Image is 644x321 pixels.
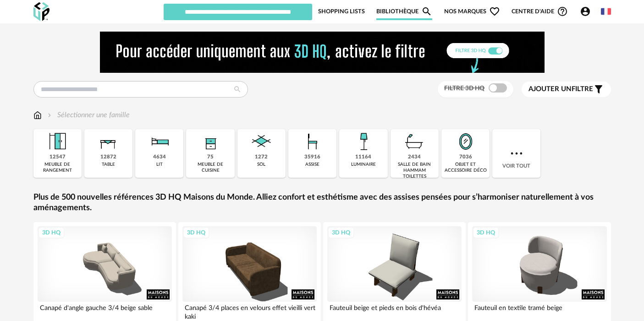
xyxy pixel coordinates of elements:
[453,129,478,154] img: Miroir.png
[300,129,325,154] img: Assise.png
[580,6,595,17] span: Account Circle icon
[182,302,317,320] div: Canapé 3/4 places en velours effet vieilli vert kaki
[33,192,611,214] a: Plus de 500 nouvelles références 3D HQ Maisons du Monde. Alliez confort et esthétisme avec des as...
[207,154,214,161] div: 75
[96,129,121,154] img: Table.png
[492,129,540,178] div: Voir tout
[33,2,50,21] img: OXP
[601,6,611,16] img: fr
[459,154,472,161] div: 7036
[257,162,265,168] div: sol
[328,227,354,239] div: 3D HQ
[156,162,163,168] div: lit
[318,3,365,20] a: Shopping Lists
[508,145,525,162] img: more.7b13dc1.svg
[528,85,593,94] span: filtre
[100,32,545,73] img: NEW%20NEW%20HQ%20NEW_V1.gif
[147,129,172,154] img: Literie.png
[45,129,70,154] img: Meuble%20de%20rangement.png
[36,162,79,174] div: meuble de rangement
[46,110,130,120] div: Sélectionner une famille
[198,129,223,154] img: Rangement.png
[33,110,42,120] img: svg+xml;base64,PHN2ZyB3aWR0aD0iMTYiIGhlaWdodD0iMTciIHZpZXdCb3g9IjAgMCAxNiAxNyIgZmlsbD0ibm9uZSIgeG...
[255,154,268,161] div: 1272
[522,82,611,97] button: Ajouter unfiltre Filter icon
[444,85,484,92] span: Filtre 3D HQ
[183,227,209,239] div: 3D HQ
[593,84,604,95] span: Filter icon
[100,154,116,161] div: 12872
[50,154,66,161] div: 12547
[393,162,436,180] div: salle de bain hammam toilettes
[351,162,376,168] div: luminaire
[189,162,231,174] div: meuble de cuisine
[355,154,371,161] div: 11164
[557,6,568,17] span: Help Circle Outline icon
[580,6,591,17] span: Account Circle icon
[327,302,462,320] div: Fauteuil beige et pieds en bois d'hévéa
[472,302,607,320] div: Fauteuil en textile tramé beige
[376,3,432,20] a: BibliothèqueMagnify icon
[38,227,65,239] div: 3D HQ
[153,154,166,161] div: 4634
[351,129,376,154] img: Luminaire.png
[444,3,500,20] span: Nos marques
[38,302,172,320] div: Canapé d'angle gauche 3/4 beige sable
[402,129,427,154] img: Salle%20de%20bain.png
[102,162,115,168] div: table
[473,227,499,239] div: 3D HQ
[304,154,320,161] div: 35916
[408,154,421,161] div: 2434
[512,6,568,17] span: Centre d'aideHelp Circle Outline icon
[249,129,274,154] img: Sol.png
[46,110,53,120] img: svg+xml;base64,PHN2ZyB3aWR0aD0iMTYiIGhlaWdodD0iMTYiIHZpZXdCb3g9IjAgMCAxNiAxNiIgZmlsbD0ibm9uZSIgeG...
[489,6,500,17] span: Heart Outline icon
[305,162,319,168] div: assise
[444,162,487,174] div: objet et accessoire déco
[421,6,432,17] span: Magnify icon
[528,86,572,92] span: Ajouter un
